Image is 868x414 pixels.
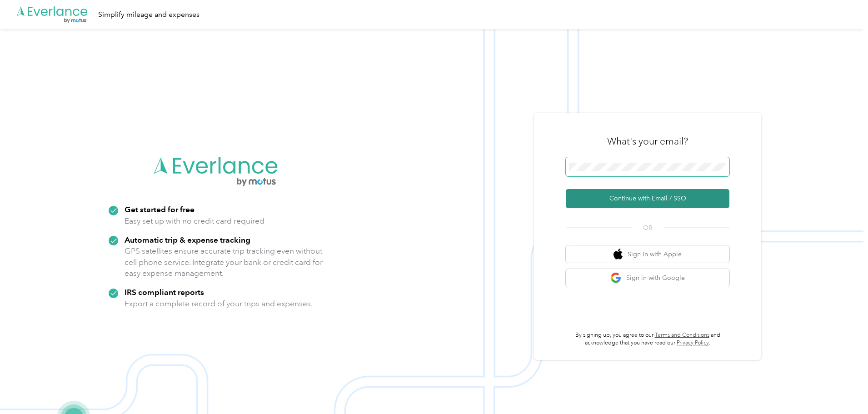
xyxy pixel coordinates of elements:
[125,215,264,227] p: Easy set up with no credit card required
[610,272,622,284] img: google logo
[677,339,709,346] a: Privacy Policy
[125,245,323,279] p: GPS satellites ensure accurate trip tracking even without cell phone service. Integrate your bank...
[566,189,729,208] button: Continue with Email / SSO
[632,223,663,233] span: OR
[607,135,688,148] h3: What's your email?
[125,298,313,309] p: Export a complete record of your trips and expenses.
[98,9,200,20] div: Simplify mileage and expenses
[566,331,729,347] p: By signing up, you agree to our and acknowledge that you have read our .
[566,269,729,287] button: google logoSign in with Google
[566,245,729,263] button: apple logoSign in with Apple
[125,205,195,214] strong: Get started for free
[125,287,204,297] strong: IRS compliant reports
[655,332,709,339] a: Terms and Conditions
[125,235,250,244] strong: Automatic trip & expense tracking
[614,249,623,260] img: apple logo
